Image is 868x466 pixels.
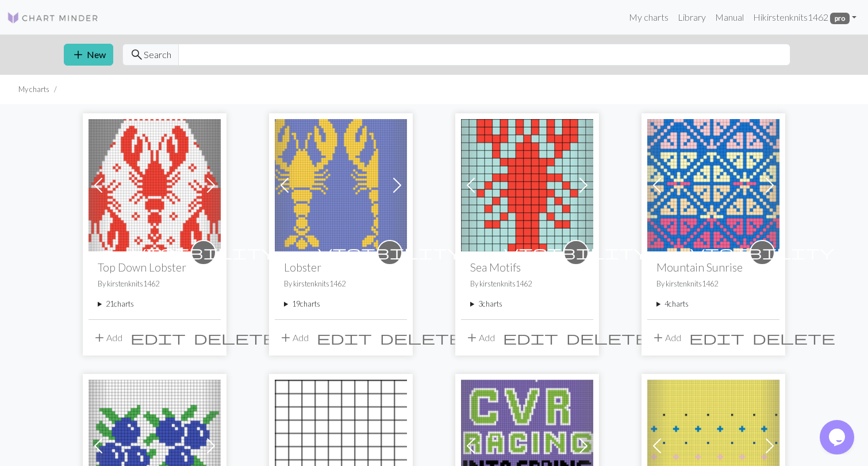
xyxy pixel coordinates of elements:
[318,243,462,261] span: visibility
[673,6,710,29] a: Library
[820,420,857,454] iframe: chat widget
[461,119,593,251] img: Lobster
[461,327,499,349] button: Add
[313,327,376,349] button: Edit
[98,299,212,310] summary: 21charts
[126,327,190,349] button: Edit
[689,330,744,346] span: edit
[275,178,407,189] a: Lobster
[562,327,653,349] button: Delete
[93,330,106,346] span: add
[647,439,779,450] a: Stash Buster
[470,278,584,289] p: By kirstenknits1462
[748,6,861,29] a: Hikirstenknits1462 pro
[284,261,398,274] h2: Lobster
[144,48,171,62] span: Search
[690,241,834,264] i: private
[689,331,744,345] i: Edit
[98,261,212,274] h2: Top Down Lobster
[461,439,593,450] a: Dad's Sweatshirt - CVR Racing Into Spring
[499,327,562,349] button: Edit
[89,178,221,189] a: Size 1 - Front and Back
[317,331,372,345] i: Edit
[130,47,144,63] span: search
[752,330,835,346] span: delete
[470,261,584,274] h2: Sea Motifs
[656,278,770,289] p: By kirstenknits1462
[647,327,685,349] button: Add
[465,330,479,346] span: add
[275,327,313,349] button: Add
[318,241,462,264] i: private
[830,13,850,24] span: pro
[656,299,770,310] summary: 4charts
[279,330,293,346] span: add
[7,11,99,25] img: Logo
[284,278,398,289] p: By kirstenknits1462
[71,47,85,63] span: add
[651,330,665,346] span: add
[284,299,398,310] summary: 19charts
[275,119,407,251] img: Lobster
[685,327,748,349] button: Edit
[18,84,49,95] li: My charts
[275,439,407,450] a: Pink Lobster
[89,119,221,251] img: Size 1 - Front and Back
[132,243,275,261] span: visibility
[194,330,276,346] span: delete
[656,261,770,274] h2: Mountain Sunrise
[461,178,593,189] a: Lobster
[380,330,463,346] span: delete
[470,299,584,310] summary: 3charts
[647,119,779,251] img: Mountain Sunrise
[503,330,558,346] span: edit
[89,327,126,349] button: Add
[64,44,113,66] button: New
[748,327,839,349] button: Delete
[624,6,673,29] a: My charts
[317,330,372,346] span: edit
[504,243,648,261] span: visibility
[566,330,649,346] span: delete
[504,241,648,264] i: private
[130,331,186,345] i: Edit
[647,178,779,189] a: Mountain Sunrise
[98,278,212,289] p: By kirstenknits1462
[132,241,275,264] i: private
[503,331,558,345] i: Edit
[89,439,221,450] a: Blueberry Sweater #2
[710,6,748,29] a: Manual
[376,327,467,349] button: Delete
[130,330,186,346] span: edit
[690,243,834,261] span: visibility
[190,327,281,349] button: Delete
